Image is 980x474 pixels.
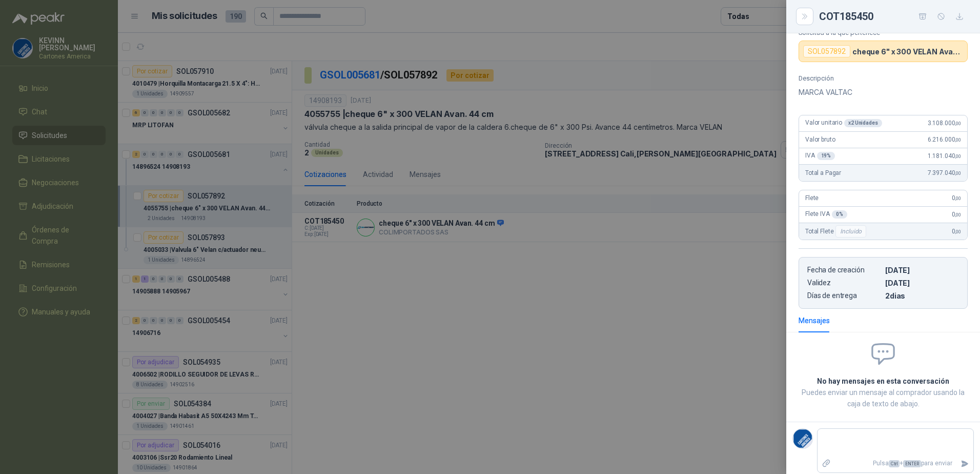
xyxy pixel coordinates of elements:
span: ,00 [955,170,961,176]
p: Descripción [799,74,968,82]
span: 0 [952,211,961,218]
span: 0 [952,228,961,235]
span: Flete IVA [805,210,847,219]
span: 1.181.040 [928,152,961,160]
p: 2 dias [885,291,959,300]
p: cheque 6" x 300 VELAN Avan. 44 cm [852,47,963,56]
img: Company Logo [793,429,812,448]
span: Valor unitario [805,119,882,127]
div: Incluido [835,225,866,238]
span: Flete [805,194,819,202]
span: 6.216.000 [928,136,961,143]
span: ,00 [955,153,961,159]
p: MARCA VALTAC [799,86,968,98]
p: [DATE] [885,279,959,287]
span: 3.108.000 [928,120,961,127]
button: Enviar [956,455,973,472]
span: Total a Pagar [805,169,841,176]
div: Mensajes [799,315,830,326]
span: Total Flete [805,225,868,238]
p: Pulsa + para enviar [835,455,957,472]
div: 19 % [817,152,835,160]
span: Ctrl [889,460,900,467]
button: Close [799,10,811,23]
span: IVA [805,152,835,160]
p: Días de entrega [807,291,881,300]
span: ,00 [955,212,961,218]
label: Adjuntar archivos [818,455,835,472]
h2: No hay mensajes en esta conversación [799,376,968,387]
span: 7.397.040 [928,169,961,176]
p: [DATE] [885,266,959,274]
span: Valor bruto [805,136,835,143]
span: ,00 [955,195,961,201]
p: Puedes enviar un mensaje al comprador usando la caja de texto de abajo. [799,387,968,409]
div: SOL057892 [803,45,850,57]
span: ,00 [955,137,961,143]
p: Validez [807,279,881,287]
div: COT185450 [819,8,968,25]
p: Fecha de creación [807,266,881,274]
span: ENTER [903,460,921,467]
span: 0 [952,194,961,202]
div: x 2 Unidades [844,119,882,127]
div: 0 % [832,210,847,219]
span: ,00 [955,229,961,234]
span: ,00 [955,121,961,126]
